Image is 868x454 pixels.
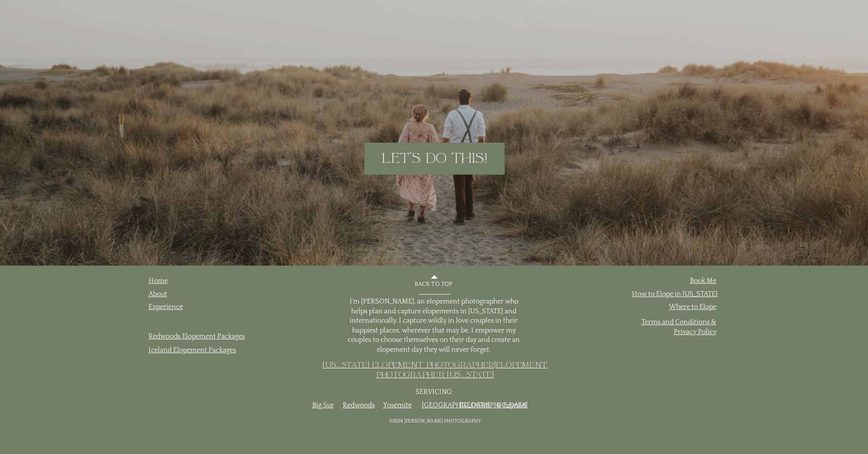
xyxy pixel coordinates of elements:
[149,346,236,354] a: Iceland Elopement Packages
[343,418,528,424] a: ©2024 [PERSON_NAME] Photography
[669,303,717,311] a: Where to Elope
[496,401,528,410] p: & Beyond
[376,281,492,292] a: back to top
[149,290,167,298] a: About
[149,333,245,340] a: Redwoods Elopement Packages
[383,401,412,409] a: Yosemite
[323,360,494,370] a: [US_STATE] Elopement Photographer
[343,401,375,409] a: Redwoods
[342,297,526,357] p: I'm [PERSON_NAME], an elopement photographer who helps plan and capture elopements in [US_STATE] ...
[370,151,500,166] a: let's do this!
[312,401,334,409] a: Big Sur
[316,360,554,382] p: |
[632,290,718,298] a: How to Elope in [US_STATE]
[149,277,168,285] a: Home
[409,388,460,397] p: Servicing:
[641,318,717,336] a: Terms and Conditions & Privacy Policy
[149,318,248,326] a: [US_STATE] Elopement Packages
[422,401,490,409] a: [GEOGRAPHIC_DATA]
[149,303,183,311] a: Experience
[460,401,528,409] a: [GEOGRAPHIC_DATA]
[690,277,717,285] a: Book Me
[376,360,547,380] a: Elopement Photographer [US_STATE]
